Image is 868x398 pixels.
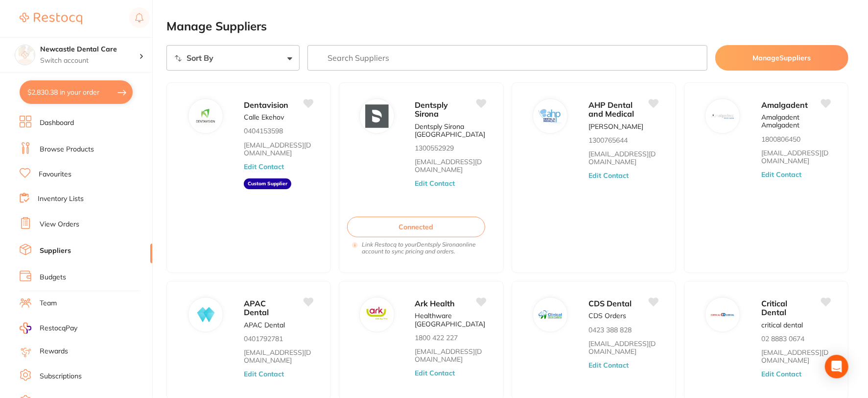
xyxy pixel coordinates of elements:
[40,56,139,66] p: Switch account
[415,123,486,138] p: Dentsply Sirona [GEOGRAPHIC_DATA]
[20,13,82,25] img: Restocq Logo
[40,298,57,308] a: Team
[761,348,830,364] a: [EMAIL_ADDRESS][DOMAIN_NAME]
[307,45,707,71] input: Search Suppliers
[761,171,801,178] button: Edit Contact
[825,355,848,378] div: Open Intercom Messenger
[244,348,313,364] a: [EMAIL_ADDRESS][DOMAIN_NAME]
[415,348,486,363] a: [EMAIL_ADDRESS][DOMAIN_NAME]
[415,369,455,377] button: Edit Contact
[761,298,787,317] span: Critical Dental
[589,312,627,320] p: CDS Orders
[20,323,77,334] a: RestocqPay
[761,100,808,110] span: Amalgadent
[589,150,658,166] a: [EMAIL_ADDRESS][DOMAIN_NAME]
[589,298,632,308] span: CDS Dental
[166,20,848,33] h2: Manage Suppliers
[761,135,800,143] p: 1800806450
[539,104,562,128] img: AHP Dental and Medical
[539,303,562,326] img: CDS Dental
[38,194,84,204] a: Inventory Lists
[244,141,313,157] a: [EMAIL_ADDRESS][DOMAIN_NAME]
[589,100,634,119] span: AHP Dental and Medical
[244,335,283,343] p: 0401792781
[244,163,284,171] button: Edit Contact
[20,80,133,104] button: $2,830.38 in your order
[415,334,458,342] p: 1800 422 227
[589,123,644,130] p: [PERSON_NAME]
[362,241,490,255] i: Link Restocq to your Dentsply Sirona online account to sync pricing and orders.
[415,158,486,174] a: [EMAIL_ADDRESS][DOMAIN_NAME]
[589,340,658,355] a: [EMAIL_ADDRESS][DOMAIN_NAME]
[415,298,455,308] span: Ark Health
[589,326,632,334] p: 0423 388 828
[244,298,269,317] span: APAC Dental
[40,347,68,356] a: Rewards
[40,323,77,333] span: RestocqPay
[347,217,485,237] button: Connected
[40,273,66,282] a: Budgets
[366,303,389,326] img: Ark Health
[415,144,454,152] p: 1300552929
[40,372,82,381] a: Subscriptions
[40,45,139,54] h4: Newcastle Dental Care
[20,323,31,334] img: RestocqPay
[244,100,288,110] span: Dentavision
[761,149,830,165] a: [EMAIL_ADDRESS][DOMAIN_NAME]
[244,178,291,189] aside: Custom Supplier
[711,303,735,326] img: Critical Dental
[40,145,94,154] a: Browse Products
[194,104,217,128] img: Dentavision
[15,45,35,65] img: Newcastle Dental Care
[244,113,284,121] p: Calle Ekehov
[244,127,283,135] p: 0404153598
[20,7,82,30] a: Restocq Logo
[761,113,830,129] p: Amalgadent Amalgadent
[761,335,804,343] p: 02 8883 0674
[40,220,79,229] a: View Orders
[415,179,455,187] button: Edit Contact
[40,246,71,256] a: Suppliers
[711,104,735,128] img: Amalgadent
[415,312,486,327] p: Healthware [GEOGRAPHIC_DATA]
[39,170,71,179] a: Favourites
[194,303,217,326] img: APAC Dental
[244,321,285,329] p: APAC Dental
[715,45,848,71] button: ManageSuppliers
[589,136,628,144] p: 1300765644
[244,370,284,378] button: Edit Contact
[589,361,629,369] button: Edit Contact
[589,172,629,179] button: Edit Contact
[415,100,448,119] span: Dentsply Sirona
[366,104,389,128] img: Dentsply Sirona
[40,118,74,128] a: Dashboard
[761,370,801,378] button: Edit Contact
[761,321,803,329] p: critical dental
